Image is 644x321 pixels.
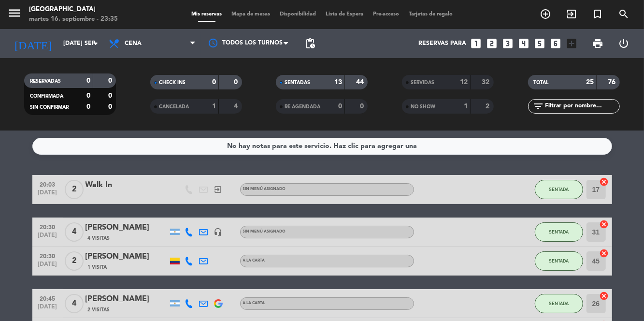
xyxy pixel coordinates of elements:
[227,12,275,17] span: Mapa de mesas
[411,80,434,85] span: SERVIDAS
[486,37,498,50] i: looks_two
[125,40,142,47] span: Cena
[600,177,609,187] i: cancel
[368,12,404,17] span: Pre-acceso
[36,292,60,304] span: 20:45
[535,294,583,313] button: SENTADA
[611,29,637,58] div: LOG OUT
[360,103,366,110] strong: 0
[592,8,603,20] i: turned_in_not
[186,12,227,17] span: Mis reservas
[592,38,603,49] span: print
[159,80,186,85] span: CHECK INS
[88,306,110,314] span: 2 Visitas
[88,234,110,242] span: 4 Visitas
[7,33,58,54] i: [DATE]
[29,15,118,24] div: martes 16. septiembre - 23:35
[7,6,22,20] i: menu
[86,77,90,84] strong: 0
[544,101,619,112] input: Filtrar por nombre...
[88,263,107,271] span: 1 Visita
[304,38,316,49] span: pending_actions
[334,79,342,86] strong: 13
[566,8,577,20] i: exit_to_app
[86,250,168,263] div: [PERSON_NAME]
[30,79,61,84] span: RESERVADAS
[534,80,549,85] span: TOTAL
[36,261,60,272] span: [DATE]
[214,299,223,308] img: google-logo.png
[212,79,216,86] strong: 0
[535,251,583,271] button: SENTADA
[30,105,69,110] span: SIN CONFIRMAR
[565,37,578,50] i: add_box
[549,258,569,263] span: SENTADA
[159,104,189,109] span: CANCELADA
[586,79,594,86] strong: 25
[404,12,458,17] span: Tarjetas de regalo
[214,185,223,194] i: exit_to_app
[418,40,466,47] span: Reservas para
[275,12,321,17] span: Disponibilidad
[29,5,118,15] div: [GEOGRAPHIC_DATA]
[535,180,583,199] button: SENTADA
[501,37,514,50] i: looks_3
[460,79,468,86] strong: 12
[533,101,544,112] i: filter_list
[227,141,417,152] div: No hay notas para este servicio. Haz clic para agregar una
[600,291,609,301] i: cancel
[36,221,60,232] span: 20:30
[285,104,320,109] span: RE AGENDADA
[618,8,630,20] i: search
[86,221,168,234] div: [PERSON_NAME]
[212,103,216,110] strong: 1
[470,37,482,50] i: looks_one
[86,179,168,191] div: Walk In
[482,79,492,86] strong: 32
[214,228,223,236] i: headset_mic
[464,103,468,110] strong: 1
[108,92,114,99] strong: 0
[243,301,265,305] span: A la carta
[65,294,84,313] span: 4
[533,37,546,50] i: looks_5
[549,301,569,306] span: SENTADA
[618,38,630,49] i: power_settings_new
[65,222,84,242] span: 4
[36,304,60,315] span: [DATE]
[36,190,60,201] span: [DATE]
[411,104,435,109] span: NO SHOW
[321,12,368,17] span: Lista de Espera
[108,103,114,110] strong: 0
[517,37,530,50] i: looks_4
[540,8,551,20] i: add_circle_outline
[549,187,569,192] span: SENTADA
[608,79,617,86] strong: 76
[90,38,101,49] i: arrow_drop_down
[356,79,366,86] strong: 44
[234,103,240,110] strong: 4
[243,259,265,263] span: A la carta
[86,103,90,110] strong: 0
[535,222,583,242] button: SENTADA
[86,92,90,99] strong: 0
[549,229,569,234] span: SENTADA
[108,77,114,84] strong: 0
[600,248,609,258] i: cancel
[234,79,240,86] strong: 0
[36,232,60,243] span: [DATE]
[243,187,286,191] span: Sin menú asignado
[36,250,60,261] span: 20:30
[36,178,60,190] span: 20:03
[600,219,609,229] i: cancel
[243,230,286,233] span: Sin menú asignado
[65,180,84,199] span: 2
[65,251,84,271] span: 2
[486,103,492,110] strong: 2
[338,103,342,110] strong: 0
[86,293,168,306] div: [PERSON_NAME]
[30,94,63,99] span: CONFIRMADA
[285,80,310,85] span: SENTADAS
[549,37,562,50] i: looks_6
[7,6,22,24] button: menu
